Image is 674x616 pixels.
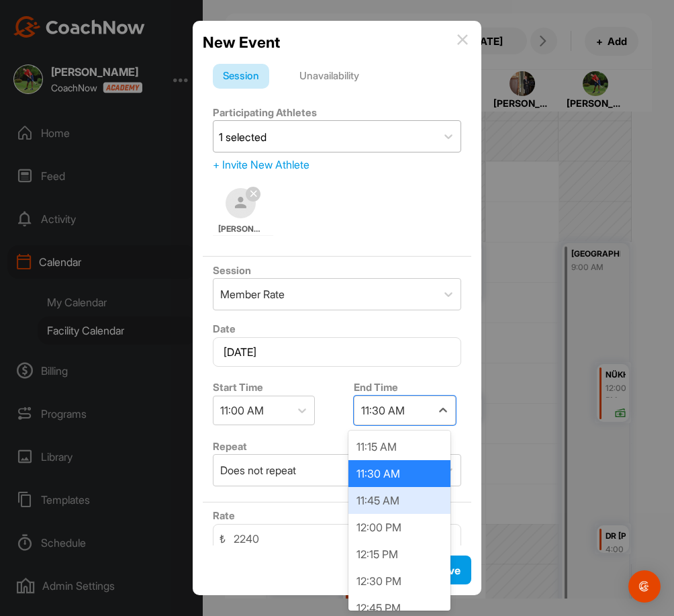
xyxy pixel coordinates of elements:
[457,34,468,45] img: info
[220,462,296,478] div: Does not repeat
[289,64,369,89] div: Unavailability
[628,570,661,603] div: Open Intercom Messenger
[354,381,398,394] label: End Time
[213,440,247,453] label: Repeat
[213,524,461,554] input: 0
[213,264,251,277] label: Session
[220,531,226,547] span: ₺
[203,31,280,54] h2: New Event
[213,322,236,335] label: Date
[218,223,264,235] span: [PERSON_NAME]
[348,487,450,514] div: 11:45 AM
[220,286,285,302] div: Member Rate
[213,157,461,173] div: + Invite New Athlete
[219,129,267,145] div: 1 selected
[226,188,256,218] img: default-ef6cabf814de5a2bf16c804365e32c732080f9872bdf737d349900a9daf73cf9.png
[348,433,450,460] div: 11:15 AM
[213,64,269,89] div: Session
[213,337,461,367] input: Select Date
[348,568,450,595] div: 12:30 PM
[348,514,450,541] div: 12:00 PM
[220,402,264,419] div: 11:00 AM
[213,381,263,394] label: Start Time
[213,106,317,119] label: Participating Athletes
[361,402,405,419] div: 11:30 AM
[348,541,450,568] div: 12:15 PM
[213,509,235,522] label: Rate
[348,460,450,487] div: 11:30 AM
